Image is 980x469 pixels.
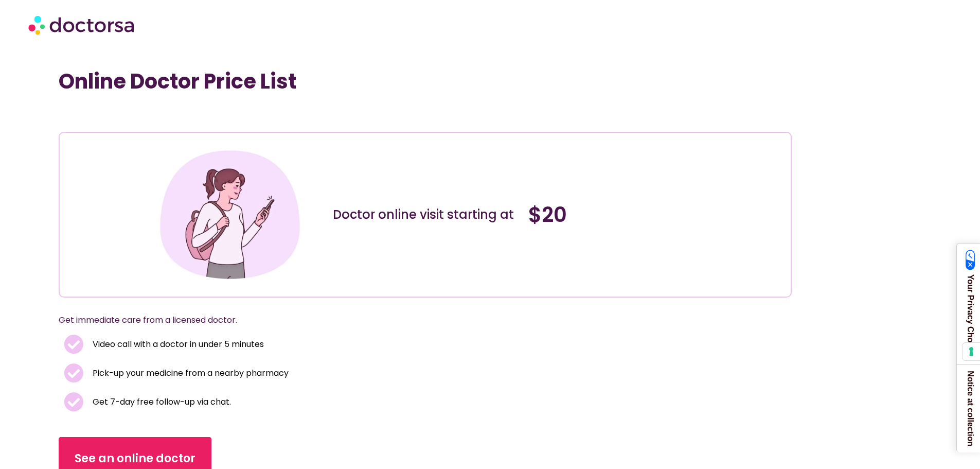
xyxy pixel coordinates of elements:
[90,395,231,409] span: Get 7-day free follow-up via chat.
[90,366,289,380] span: Pick-up your medicine from a nearby pharmacy
[90,337,264,352] span: Video call with a doctor in under 5 minutes
[137,109,292,121] iframe: Customer reviews powered by Trustpilot
[59,69,792,94] h1: Online Doctor Price List
[528,202,714,227] h4: $20
[963,343,980,360] button: Your consent preferences for tracking technologies
[333,206,518,223] div: Doctor online visit starting at
[59,313,767,327] p: Get immediate care from a licensed doctor.
[75,450,195,467] span: See an online doctor
[156,141,304,289] img: Illustration depicting a young woman in a casual outfit, engaged with her smartphone. She has a p...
